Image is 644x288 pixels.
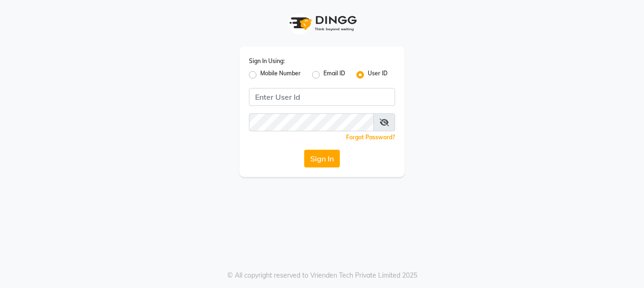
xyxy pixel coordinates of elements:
button: Sign In [304,150,340,168]
img: logo1.svg [284,9,360,37]
label: Mobile Number [260,69,301,80]
a: Forgot Password? [346,134,395,141]
label: Email ID [323,69,345,80]
label: User ID [368,69,388,80]
input: Username [249,113,374,131]
input: Username [249,88,395,106]
label: Sign In Using: [249,57,285,65]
